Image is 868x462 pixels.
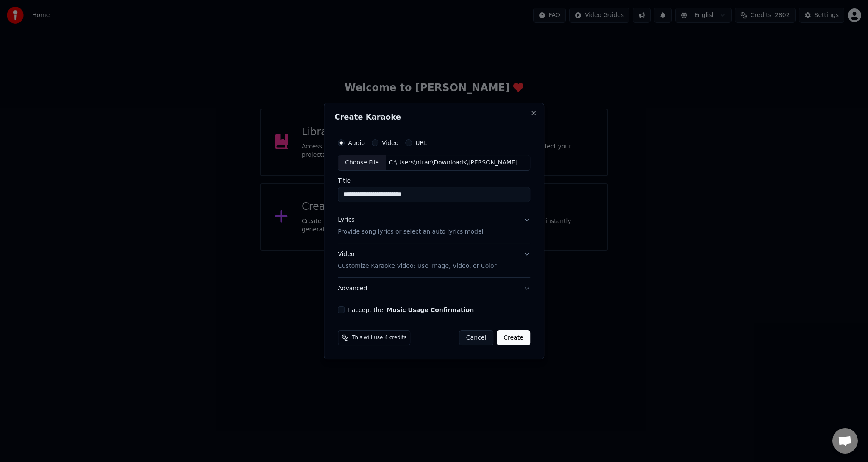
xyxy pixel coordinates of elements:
label: Video [382,140,398,146]
span: This will use 4 credits [352,334,406,341]
div: Video [338,250,496,270]
div: Choose File [338,155,386,170]
button: I accept the [387,307,474,313]
p: Customize Karaoke Video: Use Image, Video, or Color [338,262,496,270]
div: C:\Users\ntran\Downloads\[PERSON_NAME] ruu [PERSON_NAME] (Cover).wav [386,159,530,167]
button: Create [497,330,530,345]
h2: Create Karaoke [334,113,534,121]
p: Provide song lyrics or select an auto lyrics model [338,228,483,236]
label: Title [338,178,530,184]
label: I accept the [348,307,474,313]
label: URL [415,140,427,146]
button: VideoCustomize Karaoke Video: Use Image, Video, or Color [338,243,530,277]
div: Lyrics [338,216,354,224]
button: Advanced [338,278,530,300]
label: Audio [348,140,365,146]
button: Cancel [459,330,493,345]
button: LyricsProvide song lyrics or select an auto lyrics model [338,209,530,243]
